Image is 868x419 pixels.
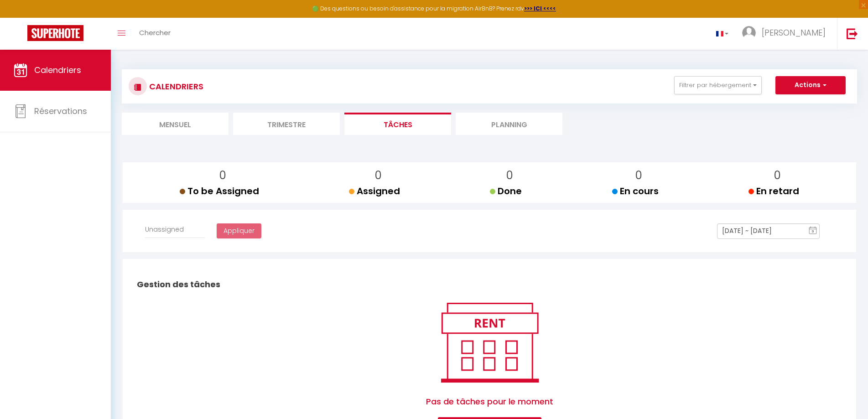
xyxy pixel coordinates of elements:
p: 0 [619,167,659,184]
span: Chercher [139,28,171,37]
button: Actions [775,76,846,94]
p: 0 [497,167,522,184]
h2: Gestion des tâches [135,270,844,299]
span: Done [490,185,522,197]
p: 0 [187,167,259,184]
img: logout [847,28,858,39]
li: Trimestre [233,113,340,135]
span: To be Assigned [180,185,259,197]
span: [PERSON_NAME] [762,27,826,38]
input: Select Date Range [717,223,820,239]
h3: CALENDRIERS [147,76,203,97]
li: Tâches [344,113,451,135]
li: Mensuel [122,113,229,135]
span: Pas de tâches pour le moment [426,386,553,417]
a: >>> ICI <<<< [524,5,556,12]
button: Filtrer par hébergement [674,76,762,94]
text: 9 [812,229,814,233]
span: Assigned [349,185,400,197]
img: rent.png [431,299,548,386]
p: 0 [356,167,400,184]
p: 0 [756,167,799,184]
a: Chercher [132,18,177,50]
span: En cours [612,185,659,197]
a: ... [PERSON_NAME] [735,18,837,50]
img: ... [742,26,756,40]
span: Calendriers [34,64,81,76]
span: Réservations [34,105,87,117]
li: Planning [456,113,562,135]
span: En retard [748,185,799,197]
img: Super Booking [27,25,83,41]
button: Appliquer [217,223,261,239]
